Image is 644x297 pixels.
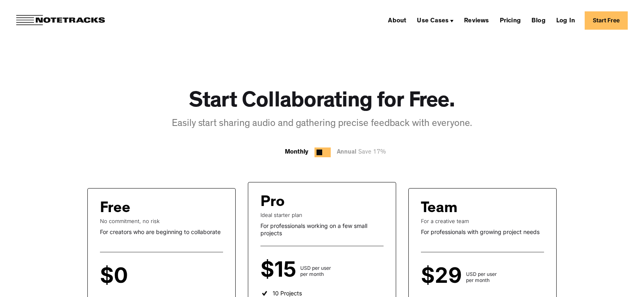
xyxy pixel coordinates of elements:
a: Reviews [461,14,492,27]
div: per user per month [132,271,156,283]
div: For professionals with growing project needs [421,228,544,236]
div: Team [421,201,458,218]
div: 10 Projects [273,290,302,297]
div: For a creative team [421,218,544,224]
div: Monthly [285,147,308,157]
div: USD per user per month [300,265,331,277]
div: Pro [260,195,285,212]
div: No commitment, no risk [100,218,223,224]
div: $0 [100,269,132,283]
div: Easily start sharing audio and gathering precise feedback with everyone. [172,117,472,131]
div: Ideal starter plan [260,212,384,218]
div: $15 [260,262,300,277]
div: $29 [421,269,466,283]
div: For professionals working on a few small projects [260,222,384,236]
div: Annual [337,147,390,158]
div: USD per user per month [466,271,497,283]
a: Pricing [497,14,524,27]
a: Log In [553,14,578,27]
a: Blog [528,14,549,27]
h1: Start Collaborating for Free. [189,89,455,116]
span: Save 17% [356,150,386,156]
div: Use Cases [417,18,449,24]
a: About [385,14,410,27]
div: For creators who are beginning to collaborate [100,228,223,236]
div: Use Cases [414,14,457,27]
a: Start Free [585,11,628,30]
div: Free [100,201,130,218]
